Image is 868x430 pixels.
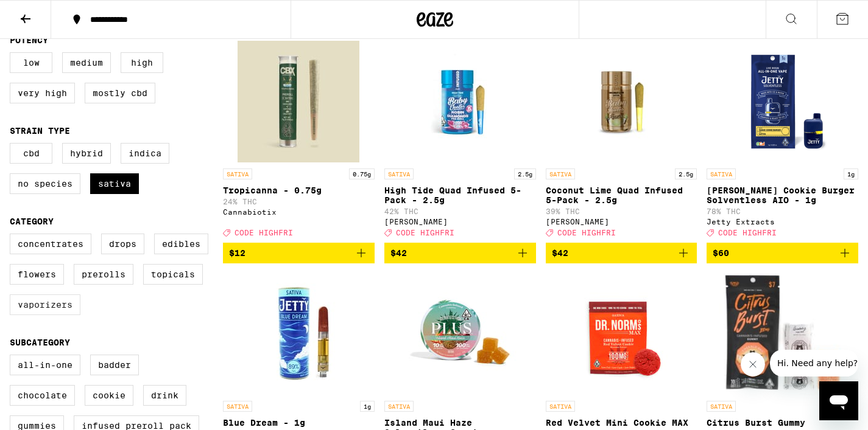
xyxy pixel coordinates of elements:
[62,143,111,164] label: Hybrid
[514,168,536,179] p: 2.5g
[546,418,697,428] p: Red Velvet Mini Cookie MAX
[384,243,536,263] button: Add to bag
[384,186,536,205] p: High Tide Quad Infused 5-Pack - 2.5g
[384,401,414,412] p: SATIVA
[74,264,133,285] label: Prerolls
[223,41,375,243] a: Open page for Tropicanna - 0.75g from Cannabiotix
[62,52,111,73] label: Medium
[10,338,70,347] legend: Subcategory
[238,41,359,162] img: Cannabiotix - Tropicanna - 0.75g
[10,83,75,103] label: Very High
[10,52,52,73] label: Low
[390,248,407,258] span: $42
[707,168,736,179] p: SATIVA
[713,248,729,258] span: $60
[90,173,139,194] label: Sativa
[154,234,208,254] label: Edibles
[707,418,858,428] p: Citrus Burst Gummy
[121,143,169,164] label: Indica
[384,168,414,179] p: SATIVA
[223,186,375,195] p: Tropicanna - 0.75g
[10,234,91,254] label: Concentrates
[384,207,536,215] p: 42% THC
[349,168,375,179] p: 0.75g
[143,385,186,406] label: Drink
[707,207,858,215] p: 78% THC
[399,273,521,395] img: PLUS - Island Maui Haze Solventless Gummies
[552,248,568,258] span: $42
[229,248,245,258] span: $12
[722,41,844,162] img: Jetty Extracts - Tangie Cookie Burger Solventless AIO - 1g
[560,273,682,395] img: Dr. Norm's - Red Velvet Mini Cookie MAX
[101,234,144,254] label: Drops
[10,355,80,375] label: All-In-One
[384,41,536,243] a: Open page for High Tide Quad Infused 5-Pack - 2.5g from Jeeter
[10,35,48,45] legend: Potency
[223,198,375,206] p: 24% THC
[10,217,54,226] legend: Category
[546,401,575,412] p: SATIVA
[10,385,75,406] label: Chocolate
[223,208,375,216] div: Cannabiotix
[707,41,858,243] a: Open page for Tangie Cookie Burger Solventless AIO - 1g from Jetty Extracts
[707,243,858,263] button: Add to bag
[718,229,777,237] span: CODE HIGHFRI
[223,243,375,263] button: Add to bag
[819,381,858,420] iframe: Button to launch messaging window
[546,218,697,226] div: [PERSON_NAME]
[770,350,858,376] iframe: Message from company
[560,41,682,162] img: Jeeter - Coconut Lime Quad Infused 5-Pack - 2.5g
[396,229,454,237] span: CODE HIGHFRI
[707,401,736,412] p: SATIVA
[546,207,697,215] p: 39% THC
[85,385,133,406] label: Cookie
[223,418,375,428] p: Blue Dream - 1g
[235,229,293,237] span: CODE HIGHFRI
[675,168,697,179] p: 2.5g
[238,273,359,395] img: Jetty Extracts - Blue Dream - 1g
[707,218,858,226] div: Jetty Extracts
[546,243,697,263] button: Add to bag
[399,41,521,162] img: Jeeter - High Tide Quad Infused 5-Pack - 2.5g
[10,173,80,194] label: No Species
[121,52,163,73] label: High
[360,401,375,412] p: 1g
[10,143,52,164] label: CBD
[10,294,80,315] label: Vaporizers
[10,126,70,136] legend: Strain Type
[546,41,697,243] a: Open page for Coconut Lime Quad Infused 5-Pack - 2.5g from Jeeter
[844,168,858,179] p: 1g
[719,273,845,395] img: Emerald Sky - Citrus Burst Gummy
[707,186,858,205] p: [PERSON_NAME] Cookie Burger Solventless AIO - 1g
[223,401,252,412] p: SATIVA
[546,168,575,179] p: SATIVA
[557,229,616,237] span: CODE HIGHFRI
[223,168,252,179] p: SATIVA
[143,264,203,285] label: Topicals
[10,264,64,285] label: Flowers
[546,186,697,205] p: Coconut Lime Quad Infused 5-Pack - 2.5g
[90,355,139,375] label: Badder
[741,352,765,376] iframe: Close message
[85,83,155,103] label: Mostly CBD
[384,218,536,226] div: [PERSON_NAME]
